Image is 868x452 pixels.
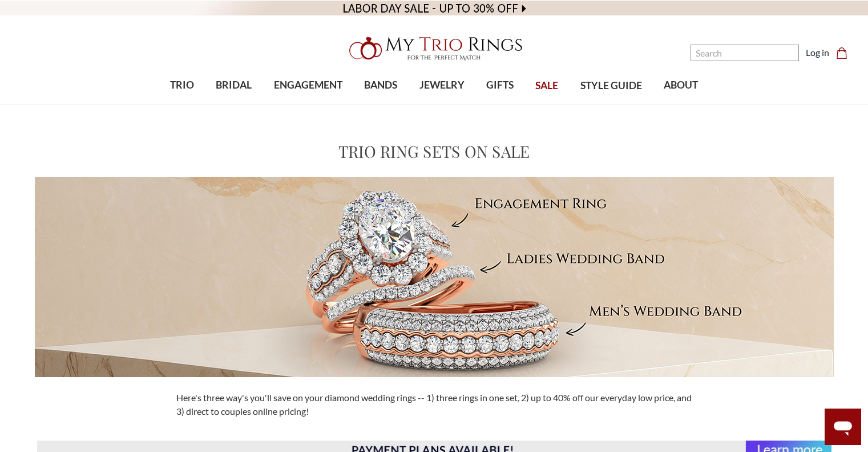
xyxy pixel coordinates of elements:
[535,78,558,93] span: SALE
[205,67,263,104] a: BRIDAL
[408,67,475,104] a: JEWELRY
[302,104,314,105] button: submenu toggle
[343,30,526,67] img: My Trio Rings
[419,78,465,93] span: JEWELRY
[580,78,642,93] span: STYLE GUIDE
[836,46,854,59] a: Cart with 0 items
[524,67,569,105] a: SALE
[170,78,194,93] span: TRIO
[836,47,847,59] svg: cart.cart_preview
[263,67,353,104] a: ENGAGEMENT
[569,67,652,105] a: STYLE GUIDE
[159,67,205,104] a: TRIO
[691,45,799,61] input: Search
[375,104,386,105] button: submenu toggle
[806,46,829,59] a: Log in
[274,78,342,93] span: ENGAGEMENT
[486,78,514,93] span: GIFTS
[353,67,408,104] a: BANDS
[176,104,188,105] button: submenu toggle
[494,104,506,105] button: submenu toggle
[169,391,699,418] div: Here's three way's you'll save on your diamond wedding rings -- 1) three rings in one set, 2) up ...
[364,78,397,93] span: BANDS
[216,78,252,93] span: BRIDAL
[475,67,524,104] a: GIFTS
[436,104,447,105] button: submenu toggle
[252,30,616,67] a: My Trio Rings
[35,177,834,377] img: Meet Your Perfect Match MyTrioRings
[338,139,530,163] h1: Trio Ring Sets on Sale
[228,104,240,105] button: submenu toggle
